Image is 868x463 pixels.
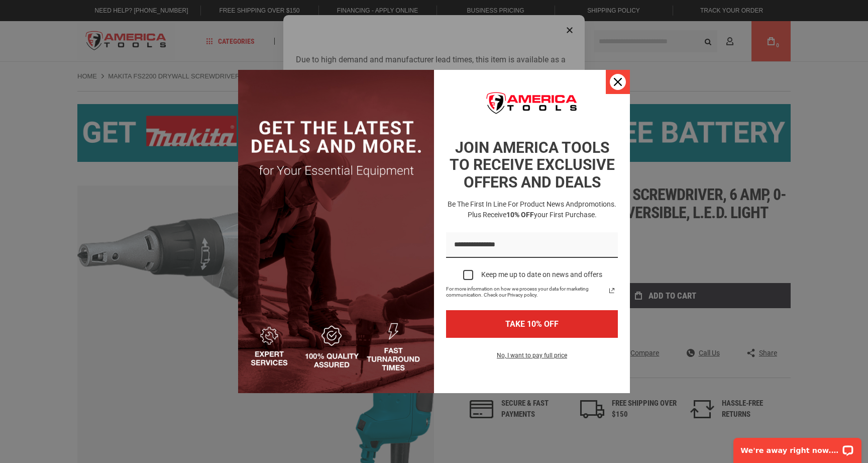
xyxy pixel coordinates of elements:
button: TAKE 10% OFF [446,310,618,338]
span: For more information on how we process your data for marketing communication. Check our Privacy p... [446,286,606,298]
button: No, I want to pay full price [489,350,575,367]
svg: link icon [606,285,618,297]
strong: 10% OFF [506,211,534,219]
input: Email field [446,232,618,258]
strong: JOIN AMERICA TOOLS TO RECEIVE EXCLUSIVE OFFERS AND DEALS [450,139,615,191]
h3: Be the first in line for product news and [444,199,620,220]
button: Close [606,70,630,94]
a: Read our Privacy Policy [606,285,618,297]
div: Keep me up to date on news and offers [481,270,602,279]
iframe: LiveChat chat widget [727,431,868,463]
svg: close icon [614,78,622,86]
